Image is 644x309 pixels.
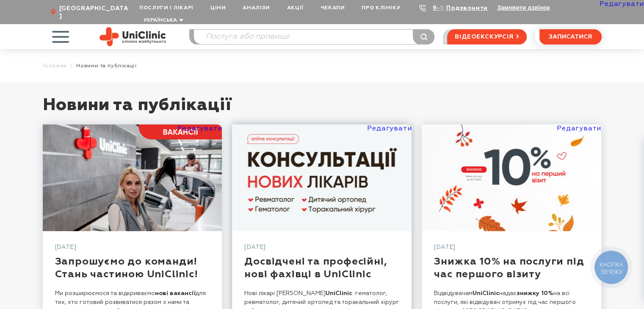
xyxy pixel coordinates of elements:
[434,257,584,279] a: Знижка 10% на послуги під час першого візиту
[194,30,434,44] input: Послуга або прізвище
[549,34,592,40] span: записатися
[100,27,166,46] img: Uniclinic
[244,257,387,279] a: Досвідчені та професійні, нові фахівці в UniClinic
[539,29,602,44] button: записатися
[600,1,644,8] a: Редагувати
[517,290,553,296] strong: знижку 10%
[43,63,67,69] a: Головна
[557,125,601,132] a: Редагувати
[367,125,412,132] a: Редагувати
[155,290,195,296] strong: нові вакансії
[455,30,513,44] span: відеоекскурсія
[326,290,352,296] strong: UniClinic
[422,124,601,231] a: Знижка 10% на послуги під час першого візиту
[43,95,602,124] h1: Новини та публікації
[433,5,451,11] a: 9-103
[434,243,589,255] div: [DATE]
[473,290,499,296] strong: UniClinic
[497,4,550,11] button: Замовити дзвінок
[600,260,623,276] span: КНОПКА ЗВ'ЯЗКУ
[55,243,210,255] div: [DATE]
[177,125,222,132] a: Редагувати
[232,124,412,231] a: Досвідчені та професійні, нові фахівці в UniClinic
[144,18,177,23] span: Українська
[244,243,399,255] div: [DATE]
[43,124,222,231] a: Запрошуємо до команди! Стань частиною UniClinic!
[141,17,183,24] button: Українська
[447,29,526,44] a: відеоекскурсія
[55,257,198,279] a: Запрошуємо до команди! Стань частиною UniClinic!
[76,63,137,69] span: Новини та публікації
[59,5,131,20] span: [GEOGRAPHIC_DATA]
[446,5,488,11] a: Подзвонити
